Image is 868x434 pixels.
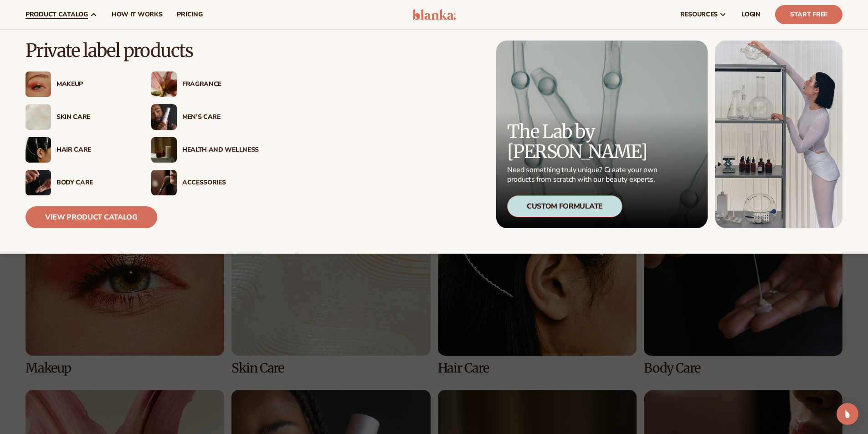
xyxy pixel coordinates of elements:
div: Body Care [56,179,133,187]
span: resources [680,11,718,18]
p: Private label products [26,41,259,61]
a: Female with makeup brush. Accessories [151,170,259,195]
a: Cream moisturizer swatch. Skin Care [26,104,133,130]
img: Cream moisturizer swatch. [26,104,51,130]
div: Men’s Care [182,113,259,121]
img: Female in lab with equipment. [715,41,842,228]
span: product catalog [26,11,88,18]
img: Male holding moisturizer bottle. [151,104,177,130]
p: Need something truly unique? Create your own products from scratch with our beauty experts. [507,165,660,184]
div: Accessories [182,179,259,187]
img: Pink blooming flower. [151,71,177,97]
div: Health And Wellness [182,146,259,154]
a: Pink blooming flower. Fragrance [151,71,259,97]
div: Open Intercom Messenger [837,403,858,425]
img: Candles and incense on table. [151,137,177,163]
img: logo [412,9,456,20]
div: Fragrance [182,81,259,88]
a: View Product Catalog [26,206,157,228]
p: The Lab by [PERSON_NAME] [507,122,660,162]
div: Custom Formulate [507,195,622,217]
img: Male hand applying moisturizer. [26,170,51,195]
div: Makeup [56,81,133,88]
a: Microscopic product formula. The Lab by [PERSON_NAME] Need something truly unique? Create your ow... [496,41,708,228]
a: Female hair pulled back with clips. Hair Care [26,137,133,163]
a: Candles and incense on table. Health And Wellness [151,137,259,163]
div: Hair Care [56,146,133,154]
a: Start Free [775,5,842,24]
img: Female with makeup brush. [151,170,177,195]
img: Female with glitter eye makeup. [26,71,51,97]
span: LOGIN [741,11,760,18]
a: Female with glitter eye makeup. Makeup [26,71,133,97]
img: Female hair pulled back with clips. [26,137,51,163]
span: pricing [177,11,202,18]
div: Skin Care [56,113,133,121]
a: Male hand applying moisturizer. Body Care [26,170,133,195]
a: Male holding moisturizer bottle. Men’s Care [151,104,259,130]
span: How It Works [112,11,163,18]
